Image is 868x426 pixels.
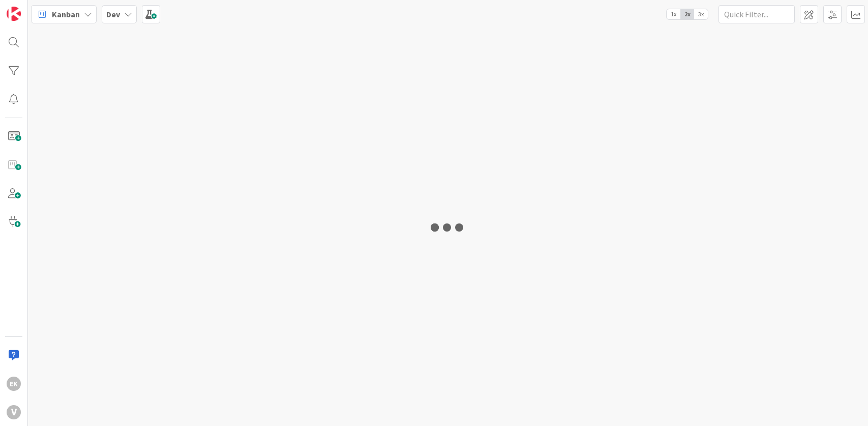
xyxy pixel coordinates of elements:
[7,377,21,391] div: EK
[680,9,694,19] span: 2x
[106,9,120,19] b: Dev
[7,405,21,419] div: V
[7,7,21,21] img: Visit kanbanzone.com
[719,5,795,23] input: Quick Filter...
[694,9,708,19] span: 3x
[667,9,680,19] span: 1x
[52,8,80,20] span: Kanban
